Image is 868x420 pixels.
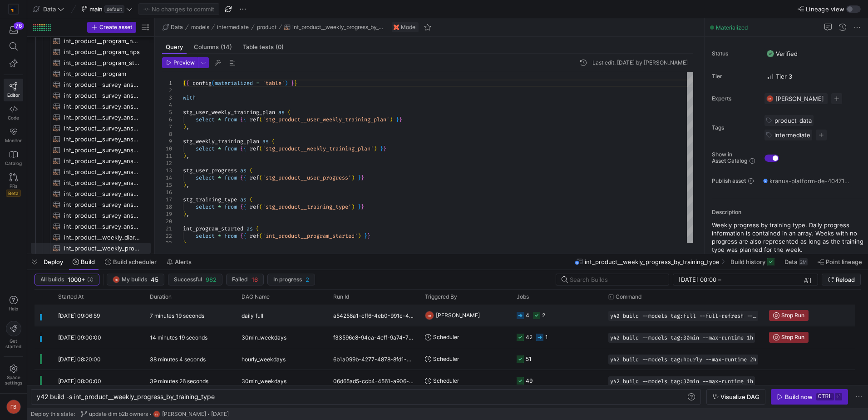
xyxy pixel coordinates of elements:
[162,130,172,138] div: 8
[215,80,253,87] span: materialized
[81,258,95,265] span: Build
[8,115,19,120] span: Code
[31,79,151,90] a: int_product__survey_answer_anamnesis​​​​​​​​​​
[328,305,419,326] div: a54258a1-cff6-4eb0-991c-4d0472f87470
[835,393,842,400] kbd: ⏎
[162,160,172,167] div: 12
[242,327,286,348] span: 30min_weekdays
[64,156,140,166] span: int_product__survey_answer_nps_free_text​​​​​​​​​​
[64,232,140,243] span: int_product__weekly_diary_use_by_survey​​​​​​​​​​
[64,69,140,79] span: int_product__program​​​​​​​​​​
[250,203,259,210] span: ref
[730,258,765,265] span: Build history
[162,210,172,218] div: 19
[4,147,23,170] a: Catalog
[186,240,189,247] span: ,
[10,183,17,189] span: PRs
[31,101,151,112] a: int_product__survey_answer_drinking​​​​​​​​​​
[31,46,151,57] div: Press SPACE to select this row.
[64,90,140,101] span: int_product__survey_answer_csat​​​​​​​​​​
[64,200,140,210] span: int_product__survey_answer_urge​​​​​​​​​​
[186,152,189,160] span: ,
[278,109,285,116] span: as
[262,80,285,87] span: 'table'
[173,60,195,66] span: Preview
[781,312,804,319] span: Stop Run
[259,232,262,240] span: (
[64,47,140,57] span: int_product__program_nps​​​​​​​​​​
[240,196,247,203] span: as
[31,199,151,210] div: Press SPACE to select this row.
[162,123,172,130] div: 7
[122,276,147,283] span: My builds
[31,101,151,112] div: Press SPACE to select this row.
[31,134,151,145] div: Press SPACE to select this row.
[162,240,172,247] div: 23
[394,25,399,30] img: undefined
[31,243,151,254] div: Press SPACE to select this row.
[401,24,417,30] span: Model
[259,203,262,210] span: (
[183,181,186,189] span: )
[31,134,151,145] a: int_product__survey_answer_incontinence​​​​​​​​​​
[162,152,172,160] div: 11
[585,258,720,265] span: int_product__weekly_progress_by_training_type
[7,92,20,98] span: Editor
[189,22,212,33] button: models
[99,24,132,30] span: Create asset
[183,210,186,218] span: )
[64,112,140,123] span: int_product__survey_answer_iciq​​​​​​​​​​
[712,125,757,131] span: Tags
[351,203,355,210] span: )
[712,73,757,80] span: Tier
[175,258,192,265] span: Alerts
[14,22,24,30] div: 76
[712,95,757,102] span: Experts
[31,210,151,221] a: int_product__survey_answer_voiding​​​​​​​​​​
[679,276,716,283] input: Start datetime
[774,131,810,139] span: intermediate
[64,36,140,46] span: int_product__program_nps_free_text​​​​​​​​​​
[374,145,377,152] span: )
[836,276,855,283] span: Reload
[784,258,797,265] span: Data
[196,232,215,240] span: select
[262,116,390,123] span: 'stg_product__user_weekly_training_plan'
[282,22,386,33] button: int_product__weekly_progress_by_training_type
[31,68,151,79] a: int_product__program​​​​​​​​​​
[361,203,364,210] span: }
[89,411,148,417] span: update dim b2b owners
[242,305,263,326] span: daily_full
[224,174,237,181] span: from
[262,232,358,240] span: 'int_product__program_started'
[211,411,229,417] span: [DATE]
[43,5,56,13] span: Data
[285,80,288,87] span: )
[224,232,237,240] span: from
[31,166,151,177] a: int_product__survey_answer_nps​​​​​​​​​​
[162,145,172,152] div: 10
[766,95,774,102] div: FB
[68,276,85,283] span: 1000+
[31,123,151,134] div: Press SPACE to select this row.
[767,50,798,57] span: Verified
[64,101,140,112] span: int_product__survey_answer_drinking​​​​​​​​​​
[183,109,275,116] span: stg_user_weekly_training_plan
[163,254,196,270] button: Alerts
[806,5,844,13] span: Lineage view
[162,232,172,240] div: 22
[224,203,237,210] span: from
[35,274,99,285] button: All builds1000+
[726,254,779,270] button: Build history
[64,80,140,90] span: int_product__survey_answer_anamnesis​​​​​​​​​​
[64,134,140,145] span: int_product__survey_answer_incontinence​​​​​​​​​​
[107,274,164,285] button: FBMy builds45
[712,151,747,164] span: Show in Asset Catalog
[767,50,774,57] img: Verified
[8,306,19,311] span: Help
[712,209,864,215] p: Description
[243,203,247,210] span: {
[816,393,834,400] kbd: ctrl
[4,101,23,124] a: Code
[4,317,23,353] button: Getstarted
